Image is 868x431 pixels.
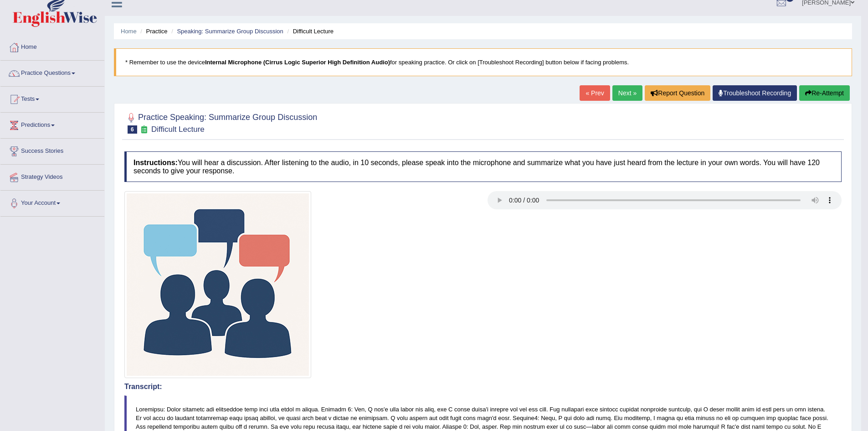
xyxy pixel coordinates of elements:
small: Difficult Lecture [151,125,205,134]
h4: You will hear a discussion. After listening to the audio, in 10 seconds, please speak into the mi... [124,151,842,182]
li: Difficult Lecture [285,27,334,36]
a: Success Stories [0,139,104,161]
a: Tests [0,87,104,109]
button: Report Question [645,85,710,101]
a: « Prev [580,85,610,101]
b: Instructions: [134,159,178,166]
blockquote: * Remember to use the device for speaking practice. Or click on [Troubleshoot Recording] button b... [114,48,852,76]
a: Speaking: Summarize Group Discussion [177,28,283,35]
a: Home [121,28,137,35]
h2: Practice Speaking: Summarize Group Discussion [124,111,317,134]
h4: Transcript: [124,383,842,391]
a: Troubleshoot Recording [713,85,797,101]
a: Your Account [0,191,104,213]
button: Re-Attempt [799,85,850,101]
a: Predictions [0,113,104,135]
a: Next » [612,85,642,101]
small: Exam occurring question [139,125,149,134]
a: Home [0,35,104,57]
a: Strategy Videos [0,165,104,187]
span: 6 [128,125,137,134]
li: Practice [138,27,167,36]
b: Internal Microphone (Cirrus Logic Superior High Definition Audio) [205,59,390,66]
a: Practice Questions [0,61,104,83]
